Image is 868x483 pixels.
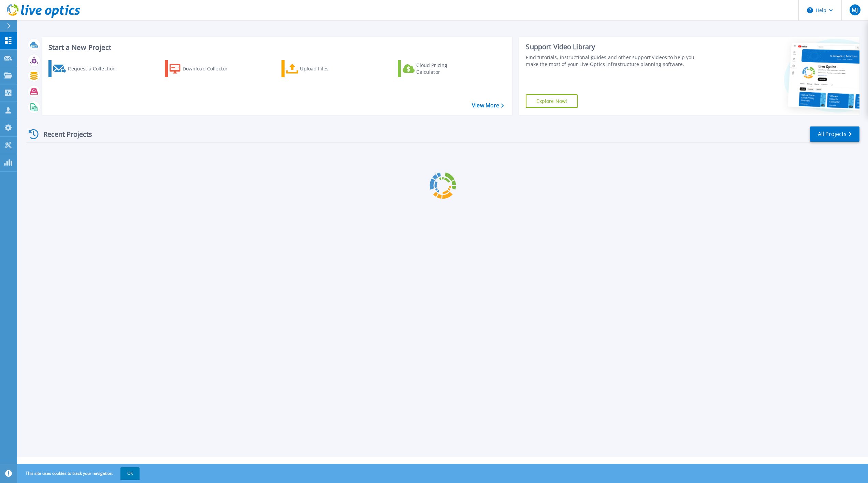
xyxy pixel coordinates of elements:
[26,126,101,143] div: Recent Projects
[48,60,125,77] a: Request a Collection
[165,60,241,77] a: Download Collector
[472,102,504,109] a: View More
[19,467,140,480] span: This site uses cookies to track your navigation.
[810,126,859,142] a: All Projects
[120,467,140,480] button: OK
[526,42,702,51] div: Support Video Library
[526,54,702,68] div: Find tutorials, instructional guides and other support videos to help you make the most of your L...
[300,62,355,76] div: Upload Files
[852,7,858,13] span: MJ
[281,60,358,77] a: Upload Files
[398,60,474,77] a: Cloud Pricing Calculator
[526,94,578,108] a: Explore Now!
[48,44,504,51] h3: Start a New Project
[416,62,471,76] div: Cloud Pricing Calculator
[183,62,237,76] div: Download Collector
[68,62,122,76] div: Request a Collection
